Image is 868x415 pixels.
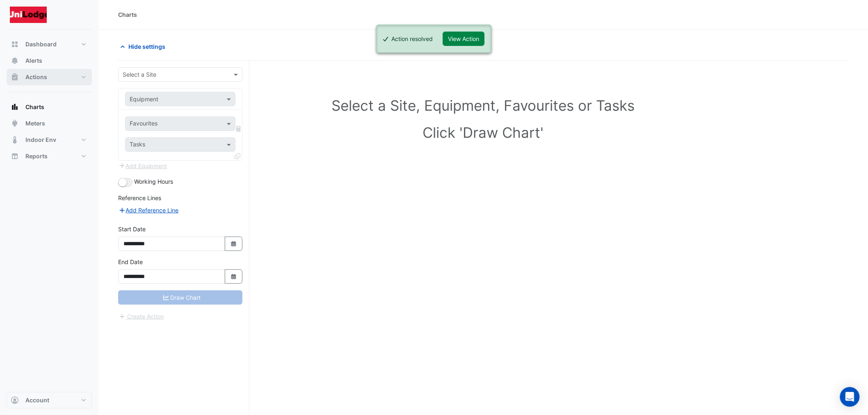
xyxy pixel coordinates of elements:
[443,32,485,46] button: View Action
[118,225,146,233] label: Start Date
[11,57,19,65] app-icon: Alerts
[11,103,19,111] app-icon: Charts
[7,132,92,148] button: Indoor Env
[235,153,240,160] span: Clone Favourites and Tasks from this Equipment to other Equipment
[25,73,47,81] span: Actions
[11,119,19,128] app-icon: Meters
[118,312,164,319] app-escalated-ticket-create-button: Please correct errors first
[128,140,145,150] div: Tasks
[134,178,173,185] span: Working Hours
[136,124,830,141] h1: Click 'Draw Chart'
[25,396,49,404] span: Account
[11,136,19,144] app-icon: Indoor Env
[118,194,161,202] label: Reference Lines
[7,69,92,85] button: Actions
[118,39,171,54] button: Hide settings
[230,273,238,280] fa-icon: Select Date
[11,152,19,160] app-icon: Reports
[25,136,56,144] span: Indoor Env
[25,57,42,65] span: Alerts
[7,115,92,132] button: Meters
[118,205,179,215] button: Add Reference Line
[25,119,45,128] span: Meters
[10,7,47,23] img: Company Logo
[7,99,92,115] button: Charts
[11,40,19,48] app-icon: Dashboard
[118,258,143,266] label: End Date
[128,119,158,130] div: Favourites
[118,10,137,19] div: Charts
[136,97,830,114] h1: Select a Site, Equipment, Favourites or Tasks
[7,36,92,52] button: Dashboard
[7,148,92,164] button: Reports
[7,52,92,69] button: Alerts
[7,392,92,408] button: Account
[840,387,860,407] div: Open Intercom Messenger
[11,73,19,81] app-icon: Actions
[25,152,48,160] span: Reports
[230,240,238,247] fa-icon: Select Date
[235,125,242,132] span: Choose Function
[128,42,165,51] span: Hide settings
[25,40,57,48] span: Dashboard
[392,34,433,43] div: Action resolved
[25,103,44,111] span: Charts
